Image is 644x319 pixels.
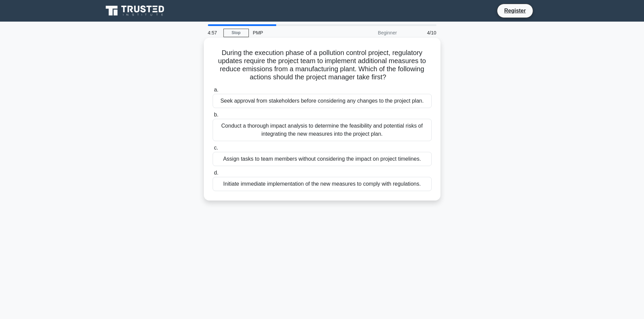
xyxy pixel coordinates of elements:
[500,6,530,15] a: Register
[212,49,432,82] h5: During the execution phase of a pollution control project, regulatory updates require the project...
[249,26,342,39] div: PMP
[213,94,432,108] div: Seek approval from stakeholders before considering any changes to the project plan.
[342,26,401,39] div: Beginner
[213,152,432,166] div: Assign tasks to team members without considering the impact on project timelines.
[204,26,223,39] div: 4:57
[214,87,218,92] span: a.
[223,29,249,37] a: Stop
[214,170,218,176] span: d.
[213,119,432,141] div: Conduct a thorough impact analysis to determine the feasibility and potential risks of integratin...
[213,177,432,191] div: Initiate immediate implementation of the new measures to comply with regulations.
[214,145,218,151] span: c.
[401,26,440,39] div: 4/10
[214,112,218,117] span: b.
